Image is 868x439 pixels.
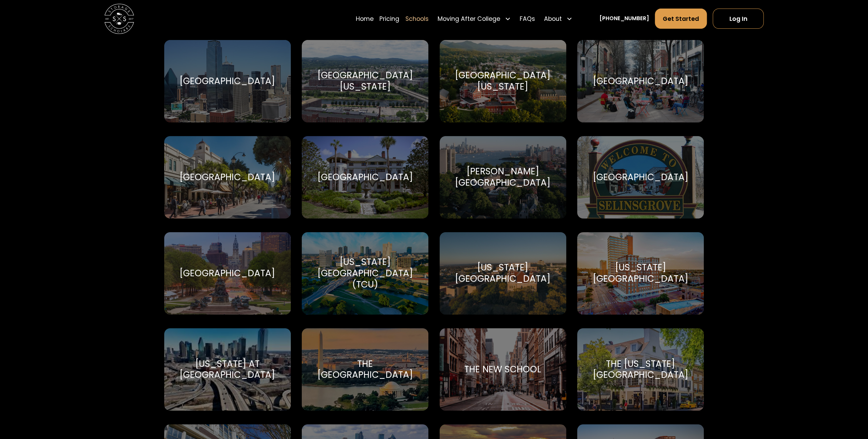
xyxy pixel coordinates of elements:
a: Go to selected school [440,232,566,315]
img: Storage Scholars main logo [104,4,134,34]
a: Go to selected school [164,328,291,411]
a: Go to selected school [577,232,704,315]
a: Schools [405,8,429,29]
div: About [544,14,562,23]
a: Go to selected school [577,40,704,122]
div: [GEOGRAPHIC_DATA] [180,268,275,279]
a: Log In [713,9,764,29]
a: Go to selected school [302,40,428,122]
div: The [GEOGRAPHIC_DATA] [311,358,419,381]
div: The New School [464,364,541,375]
a: Pricing [379,8,399,29]
div: [US_STATE][GEOGRAPHIC_DATA] [586,262,695,284]
a: Go to selected school [164,232,291,315]
div: [US_STATE] at [GEOGRAPHIC_DATA] [173,358,282,381]
a: [PHONE_NUMBER] [599,15,649,23]
a: Go to selected school [440,328,566,411]
a: Go to selected school [440,40,566,122]
a: Home [356,8,374,29]
a: FAQs [520,8,535,29]
div: [GEOGRAPHIC_DATA] [180,76,275,87]
a: Go to selected school [164,40,291,122]
div: [GEOGRAPHIC_DATA] [318,172,413,183]
div: [US_STATE][GEOGRAPHIC_DATA] (TCU) [311,256,419,290]
a: home [104,4,134,34]
div: [GEOGRAPHIC_DATA] [593,76,688,87]
div: [US_STATE][GEOGRAPHIC_DATA] [449,262,557,284]
div: Moving After College [438,14,500,23]
a: Go to selected school [164,136,291,218]
div: [GEOGRAPHIC_DATA][US_STATE] [449,70,557,92]
div: About [541,8,575,29]
a: Go to selected school [440,136,566,218]
div: The [US_STATE][GEOGRAPHIC_DATA] [586,358,695,381]
a: Go to selected school [302,232,428,315]
div: Moving After College [435,8,514,29]
div: [PERSON_NAME][GEOGRAPHIC_DATA] [449,166,557,188]
div: [GEOGRAPHIC_DATA][US_STATE] [311,70,419,92]
div: [GEOGRAPHIC_DATA] [180,172,275,183]
a: Go to selected school [302,136,428,218]
a: Get Started [655,9,707,29]
a: Go to selected school [577,328,704,411]
div: [GEOGRAPHIC_DATA] [593,172,688,183]
a: Go to selected school [577,136,704,218]
a: Go to selected school [302,328,428,411]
